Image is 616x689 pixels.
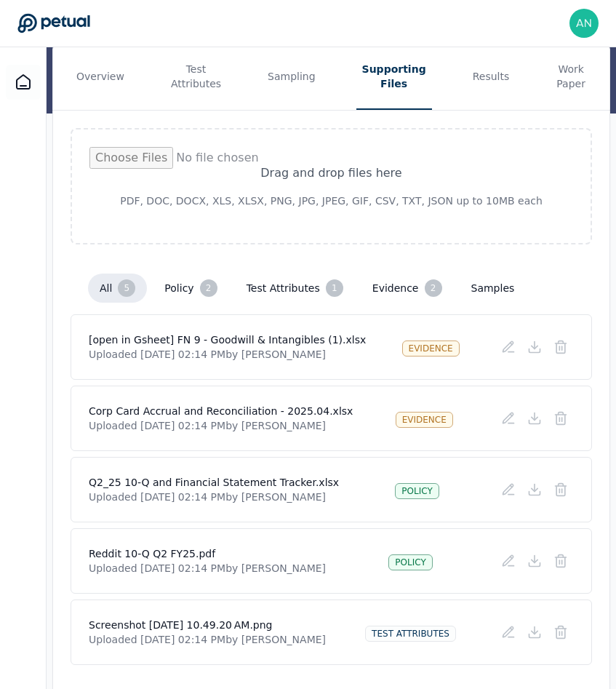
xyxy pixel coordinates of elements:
button: Results [467,44,516,110]
button: Test Attributes [165,44,227,110]
button: Delete File [548,334,574,360]
p: Uploaded [DATE] 02:14 PM by [PERSON_NAME] [89,490,339,504]
button: Work Paper [550,44,592,110]
button: all 5 [88,274,147,303]
button: Download File [521,334,548,360]
h4: Screenshot [DATE] 10.49.20 AM.png [89,618,326,632]
div: 2 [425,279,442,297]
button: samples [460,275,527,301]
button: Sampling [262,44,321,110]
p: Uploaded [DATE] 02:14 PM by [PERSON_NAME] [89,418,353,433]
button: policy 2 [153,274,228,303]
button: Supporting Files [356,44,432,110]
button: Add/Edit Description [495,405,521,431]
div: evidence [402,340,460,357]
h4: Corp Card Accrual and Reconciliation - 2025.04.xlsx [89,404,353,418]
p: Uploaded [DATE] 02:14 PM by [PERSON_NAME] [89,632,326,647]
div: 1 [326,279,343,297]
div: 2 [200,279,217,297]
button: Overview [71,44,130,110]
button: Add/Edit Description [495,619,521,645]
div: 5 [118,279,135,297]
button: Download File [521,548,548,574]
button: Add/Edit Description [495,548,521,574]
button: Delete File [548,619,574,645]
button: Delete File [548,405,574,431]
p: Uploaded [DATE] 02:14 PM by [PERSON_NAME] [89,347,366,362]
h4: Q2_25 10-Q and Financial Statement Tracker.xlsx [89,475,339,490]
button: Delete File [548,477,574,503]
button: Delete File [548,548,574,574]
button: Add/Edit Description [495,334,521,360]
div: policy [395,483,439,499]
h4: [open in Gsheet] FN 9 - Goodwill & Intangibles (1).xlsx [89,332,366,347]
img: andrew+reddit@petual.ai [569,9,599,38]
div: test attributes [365,626,456,642]
button: Download File [521,405,548,431]
div: policy [388,554,432,570]
button: Download File [521,477,548,503]
a: Dashboard [6,65,41,100]
div: evidence [396,412,453,428]
h4: Reddit 10-Q Q2 FY25.pdf [89,546,326,561]
button: Download File [521,619,548,645]
p: Uploaded [DATE] 02:14 PM by [PERSON_NAME] [89,561,326,576]
button: evidence 2 [361,274,454,303]
button: Add/Edit Description [495,477,521,503]
nav: Tabs [53,44,609,110]
button: test attributes 1 [235,274,355,303]
a: Go to Dashboard [17,13,90,33]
